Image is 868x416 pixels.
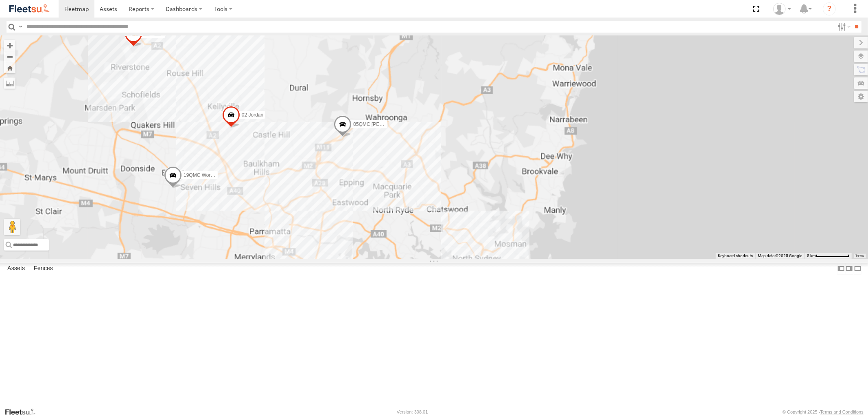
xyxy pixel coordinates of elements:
[8,3,50,14] img: fleetsu-logo-horizontal.svg
[807,253,816,258] span: 5 km
[837,263,845,275] label: Dock Summary Table to the Left
[4,219,20,235] button: Drag Pegman onto the map to open Street View
[835,21,852,33] label: Search Filter Options
[783,409,864,414] div: © Copyright 2025 -
[845,263,853,275] label: Dock Summary Table to the Right
[856,254,864,257] a: Terms (opens in new tab)
[718,253,753,259] button: Keyboard shortcuts
[758,253,802,258] span: Map data ©2025 Google
[30,263,57,275] label: Fences
[820,409,864,414] a: Terms and Conditions
[4,51,15,62] button: Zoom out
[241,112,263,118] span: 02 Jordan
[823,2,836,15] i: ?
[770,3,794,15] div: Jackson Harris
[4,408,42,416] a: Visit our Website
[3,263,29,275] label: Assets
[4,62,15,73] button: Zoom Home
[854,263,862,275] label: Hide Summary Table
[397,409,428,414] div: Version: 308.01
[17,21,24,33] label: Search Query
[4,40,15,51] button: Zoom in
[4,77,15,89] label: Measure
[805,253,852,259] button: Map Scale: 5 km per 78 pixels
[353,122,411,128] span: 05QMC [PERSON_NAME]
[183,173,223,178] span: 19QMC Workshop
[854,91,868,102] label: Map Settings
